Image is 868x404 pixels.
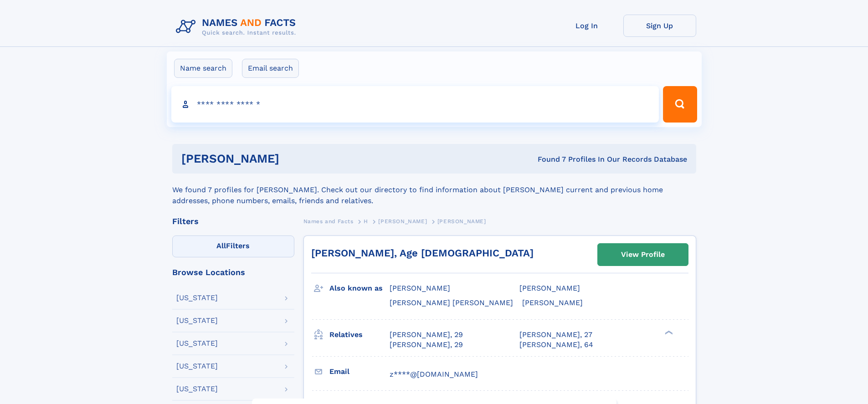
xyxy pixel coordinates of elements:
a: [PERSON_NAME], Age [DEMOGRAPHIC_DATA] [311,247,534,259]
div: We found 7 profiles for [PERSON_NAME]. Check out our directory to find information about [PERSON_... [172,174,696,206]
input: search input [171,86,659,123]
a: Names and Facts [303,215,354,227]
a: [PERSON_NAME], 27 [519,330,592,340]
h3: Email [329,364,390,379]
label: Name search [174,59,232,78]
h3: Relatives [329,327,390,343]
a: [PERSON_NAME] [378,215,427,227]
div: [US_STATE] [176,294,218,302]
span: [PERSON_NAME] [378,218,427,225]
div: Filters [172,217,294,225]
h1: [PERSON_NAME] [181,153,409,164]
a: [PERSON_NAME], 29 [390,330,463,340]
span: [PERSON_NAME] [437,218,486,225]
div: Found 7 Profiles In Our Records Database [408,154,687,164]
div: Browse Locations [172,268,294,276]
div: [US_STATE] [176,385,218,393]
div: [US_STATE] [176,317,218,324]
a: Log In [550,15,623,37]
a: Sign Up [623,15,696,37]
a: [PERSON_NAME], 29 [390,340,463,350]
span: [PERSON_NAME] [PERSON_NAME] [390,298,513,307]
h3: Also known as [329,281,390,296]
label: Filters [172,235,294,257]
span: All [216,241,226,250]
img: Logo Names and Facts [172,15,303,39]
span: [PERSON_NAME] [519,284,580,292]
div: [US_STATE] [176,340,218,347]
a: View Profile [598,244,688,266]
a: H [364,215,368,227]
span: [PERSON_NAME] [522,298,583,307]
div: View Profile [621,244,665,265]
span: H [364,218,368,225]
div: ❯ [663,329,673,335]
label: Email search [242,59,299,78]
div: [US_STATE] [176,363,218,370]
a: [PERSON_NAME], 64 [519,340,593,350]
span: [PERSON_NAME] [390,284,450,292]
button: Search Button [663,86,697,123]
